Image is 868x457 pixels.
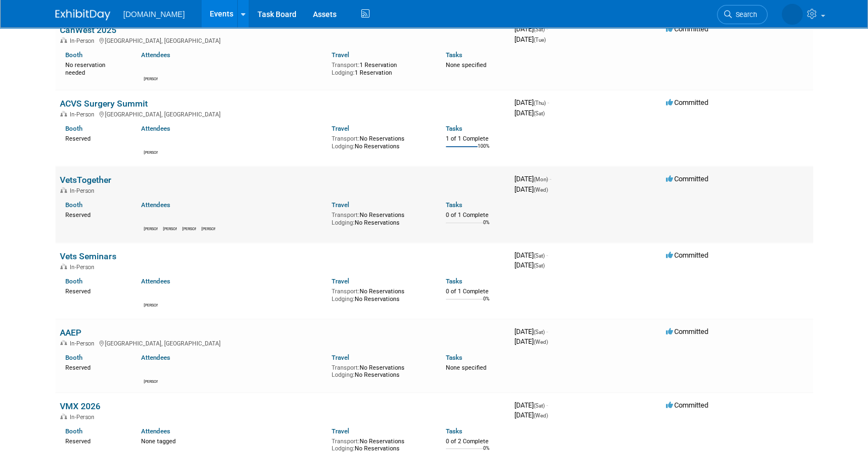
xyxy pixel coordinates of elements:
span: Lodging: [332,219,355,226]
div: Kiersten Hackett [163,225,177,232]
a: Booth [65,51,82,59]
img: Lucas Smith [144,136,158,149]
a: Travel [332,354,349,361]
a: Booth [65,201,82,209]
span: (Wed) [534,339,548,345]
div: 1 Reservation 1 Reservation [332,59,429,76]
a: Travel [332,125,349,132]
span: - [547,98,549,107]
span: Committed [666,251,708,259]
a: Booth [65,277,82,285]
span: (Wed) [534,187,548,193]
span: (Sat) [534,329,545,335]
span: (Sat) [534,263,545,269]
span: [DATE] [514,35,546,43]
img: In-Person Event [60,340,67,345]
span: [DATE] [514,401,548,409]
span: In-Person [70,111,98,118]
span: (Thu) [534,100,546,106]
span: - [546,327,548,336]
span: Lodging: [332,371,355,378]
td: 0% [483,220,490,235]
span: [DATE] [514,327,548,336]
div: No Reservations No Reservations [332,436,429,453]
span: - [546,25,548,33]
span: [DATE] [514,261,545,269]
img: In-Person Event [60,111,67,116]
span: Transport: [332,62,360,69]
span: - [550,175,551,183]
span: Transport: [332,135,360,142]
div: Lucas Smith [201,225,215,232]
a: Booth [65,427,82,435]
img: In-Person Event [60,414,67,419]
a: Tasks [446,51,462,59]
img: Shawn Wilkie [144,62,158,75]
img: In-Person Event [60,37,67,43]
div: [GEOGRAPHIC_DATA], [GEOGRAPHIC_DATA] [60,36,506,44]
div: [GEOGRAPHIC_DATA], [GEOGRAPHIC_DATA] [60,338,506,347]
div: No Reservations No Reservations [332,286,429,303]
span: In-Person [70,187,98,194]
div: Shawn Wilkie [144,302,158,308]
a: Tasks [446,125,462,132]
a: Travel [332,201,349,209]
a: Tasks [446,277,462,285]
span: (Sat) [534,253,545,259]
div: Reserved [65,286,125,296]
span: [DATE] [514,98,549,107]
div: No reservation needed [65,59,125,76]
img: David Han [183,212,196,225]
span: [DATE] [514,411,548,419]
a: Attendees [141,277,170,285]
div: 0 of 1 Complete [446,211,506,219]
div: No Reservations No Reservations [332,133,429,150]
span: Transport: [332,438,360,445]
div: [GEOGRAPHIC_DATA], [GEOGRAPHIC_DATA] [60,109,506,118]
span: (Wed) [534,413,548,419]
span: [DATE] [514,251,548,259]
a: CanWest 2025 [60,25,116,35]
a: Attendees [141,354,170,361]
span: [DATE] [514,109,545,117]
span: In-Person [70,264,98,271]
span: Lodging: [332,69,355,76]
td: 0% [483,296,490,311]
img: Iuliia Bulow [782,4,803,25]
span: Search [732,10,757,19]
div: Reserved [65,436,125,445]
img: Lucas Smith [202,212,215,225]
span: Transport: [332,364,360,371]
img: Shawn Wilkie [144,212,158,225]
a: Attendees [141,51,170,59]
span: Committed [666,175,708,183]
div: 1 of 1 Complete [446,135,506,143]
span: Lodging: [332,445,355,452]
img: Shawn Wilkie [144,288,158,302]
span: Committed [666,327,708,336]
span: None specified [446,62,486,69]
span: In-Person [70,414,98,421]
span: None specified [446,364,486,371]
span: Committed [666,25,708,33]
a: Attendees [141,427,170,435]
span: Lodging: [332,296,355,303]
div: 0 of 2 Complete [446,438,506,445]
a: Tasks [446,427,462,435]
div: Shawn Wilkie [144,75,158,82]
a: VMX 2026 [60,401,100,411]
td: 100% [478,143,490,158]
span: [DATE] [514,337,548,345]
a: ACVS Surgery Summit [60,98,148,109]
div: No Reservations No Reservations [332,209,429,226]
a: Booth [65,125,82,132]
img: Shawn Wilkie [144,365,158,378]
a: AAEP [60,327,81,338]
img: Kiersten Hackett [164,212,177,225]
a: Travel [332,277,349,285]
span: (Mon) [534,176,548,182]
span: [DATE] [514,25,548,33]
div: 0 of 1 Complete [446,288,506,296]
a: Travel [332,51,349,59]
div: Lucas Smith [144,149,158,155]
